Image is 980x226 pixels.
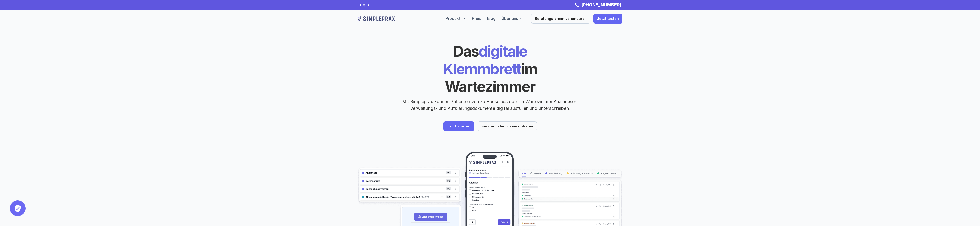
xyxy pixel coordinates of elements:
a: [PHONE_NUMBER] [580,2,622,7]
a: Jetzt testen [593,14,622,24]
a: Produkt [446,16,461,21]
a: Jetzt starten [443,121,474,131]
a: Login [358,2,369,7]
p: Beratungstermin vereinbaren [481,124,533,128]
a: Beratungstermin vereinbaren [478,121,537,131]
p: Beratungstermin vereinbaren [535,17,587,21]
a: Preis [472,16,481,21]
p: Jetzt testen [597,17,619,21]
h1: digitale Klemmbrett [405,42,575,95]
p: Jetzt starten [447,124,470,128]
a: Blog [487,16,496,21]
span: Das [453,42,479,60]
a: Beratungstermin vereinbaren [531,14,590,24]
span: im Wartezimmer [445,60,540,95]
a: Über uns [502,16,518,21]
strong: [PHONE_NUMBER] [581,2,621,7]
p: Mit Simpleprax können Patienten von zu Hause aus oder im Wartezimmer Anamnese-, Verwaltungs- und ... [398,98,582,112]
